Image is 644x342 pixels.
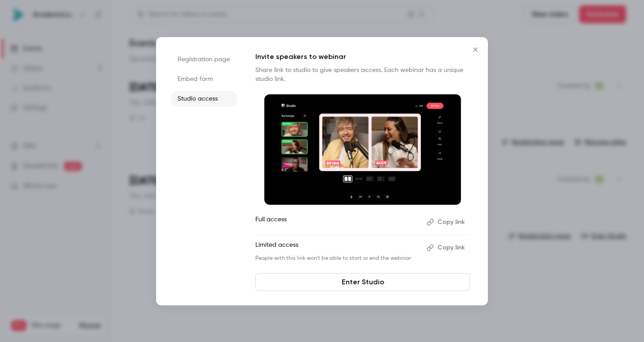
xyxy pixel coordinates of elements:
[255,215,419,229] p: Full access
[264,94,461,205] img: Invite speakers to webinar
[255,51,470,62] p: Invite speakers to webinar
[466,41,484,59] button: Close
[170,71,237,87] li: Embed form
[255,66,470,84] p: Share link to studio to give speakers access. Each webinar has a unique studio link.
[255,255,419,262] p: People with this link won't be able to start or end the webinar
[423,215,470,229] button: Copy link
[255,273,470,291] a: Enter Studio
[255,241,419,255] p: Limited access
[170,91,237,107] li: Studio access
[423,241,470,255] button: Copy link
[170,51,237,68] li: Registration page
